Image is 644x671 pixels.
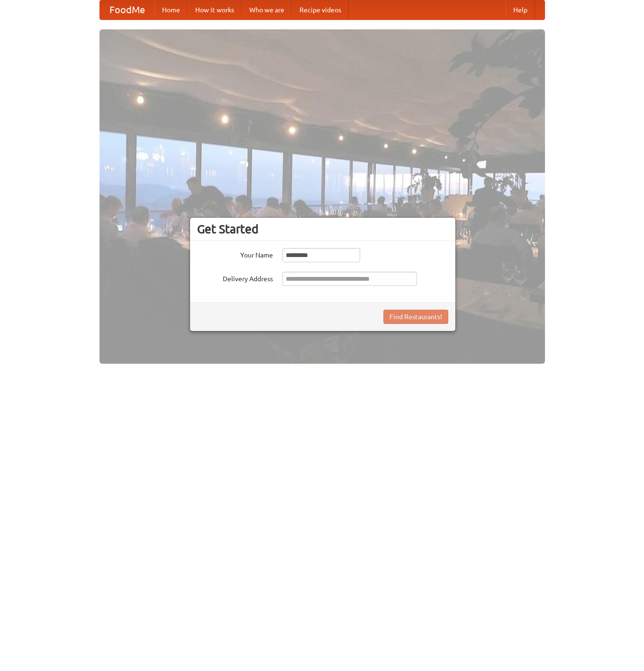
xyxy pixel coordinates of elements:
[383,310,448,324] button: Find Restaurants!
[188,0,242,19] a: How it works
[292,0,349,19] a: Recipe videos
[197,248,273,260] label: Your Name
[197,222,448,236] h3: Get Started
[242,0,292,19] a: Who we are
[154,0,188,19] a: Home
[506,0,535,19] a: Help
[197,272,273,284] label: Delivery Address
[100,0,154,19] a: FoodMe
